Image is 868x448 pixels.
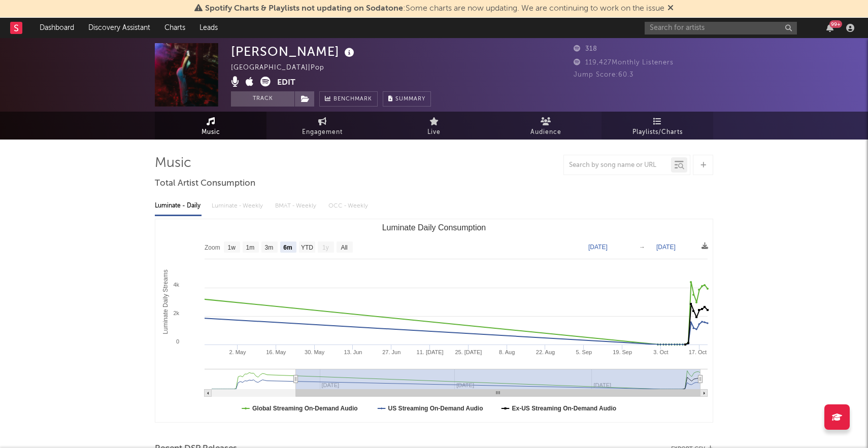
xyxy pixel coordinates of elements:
[202,126,220,139] span: Music
[341,244,347,251] text: All
[576,349,592,355] text: 5. Sep
[632,126,683,139] span: Playlists/Charts
[155,219,713,422] svg: Luminate Daily Consumption
[574,46,597,52] span: 318
[173,310,179,316] text: 2k
[266,112,378,140] a: Engagement
[231,62,336,74] div: [GEOGRAPHIC_DATA] | Pop
[205,244,220,251] text: Zoom
[829,20,842,28] div: 99 +
[301,244,313,251] text: YTD
[574,59,674,66] span: 119,427 Monthly Listeners
[229,349,246,355] text: 2. May
[155,112,266,140] a: Music
[173,282,179,288] text: 4k
[417,349,444,355] text: 11. [DATE]
[826,24,833,32] button: 99+
[427,126,441,139] span: Live
[656,244,676,251] text: [DATE]
[574,72,633,78] span: Jump Score: 60.3
[395,96,425,102] span: Summary
[512,405,617,412] text: Ex-US Streaming On-Demand Audio
[382,223,486,232] text: Luminate Daily Consumption
[205,5,403,13] span: Spotify Charts & Playlists not updating on Sodatone
[653,349,668,355] text: 3. Oct
[639,244,645,251] text: →
[564,161,671,169] input: Search by song name or URL
[265,244,274,251] text: 3m
[530,126,561,139] span: Audience
[81,18,157,38] a: Discovery Assistant
[455,349,482,355] text: 25. [DATE]
[176,338,179,344] text: 0
[667,5,674,13] span: Dismiss
[490,112,602,140] a: Audience
[305,349,325,355] text: 30. May
[231,91,294,107] button: Track
[32,18,81,38] a: Dashboard
[277,77,295,89] button: Edit
[382,349,400,355] text: 27. Jun
[252,405,358,412] text: Global Streaming On-Demand Audio
[602,112,713,140] a: Playlists/Charts
[302,126,343,139] span: Engagement
[266,349,286,355] text: 16. May
[588,244,608,251] text: [DATE]
[228,244,236,251] text: 1w
[378,112,490,140] a: Live
[231,43,357,60] div: [PERSON_NAME]
[536,349,555,355] text: 22. Aug
[162,269,169,334] text: Luminate Daily Streams
[689,349,707,355] text: 17. Oct
[645,22,797,35] input: Search for artists
[383,91,431,107] button: Summary
[155,197,202,215] div: Luminate - Daily
[246,244,255,251] text: 1m
[155,178,255,190] span: Total Artist Consumption
[205,5,664,13] span: : Some charts are now updating. We are continuing to work on the issue
[157,18,192,38] a: Charts
[192,18,225,38] a: Leads
[333,93,372,106] span: Benchmark
[283,244,292,251] text: 6m
[319,91,378,107] a: Benchmark
[322,244,329,251] text: 1y
[613,349,632,355] text: 19. Sep
[344,349,362,355] text: 13. Jun
[499,349,515,355] text: 8. Aug
[388,405,483,412] text: US Streaming On-Demand Audio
